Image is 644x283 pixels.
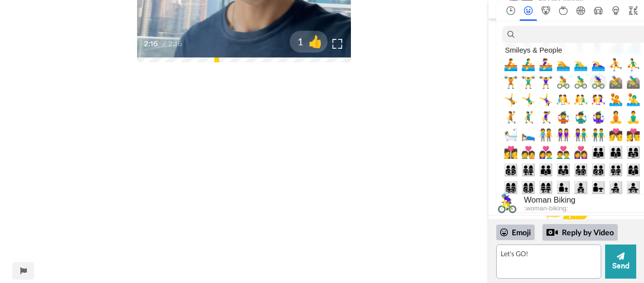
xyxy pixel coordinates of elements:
div: Reply by Video [546,226,558,238]
textarea: Let's GO! [496,245,601,279]
span: 1 [290,35,303,48]
img: message.svg [545,208,588,227]
span: 👍 [303,34,328,49]
div: Emoji [496,225,535,240]
button: Send [605,245,636,279]
div: Reply by Video [542,224,618,241]
img: Full screen [332,39,342,49]
span: / [163,38,166,50]
span: 2:16 [168,38,185,50]
button: 1👍 [290,31,328,53]
span: 2:16 [144,38,161,50]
